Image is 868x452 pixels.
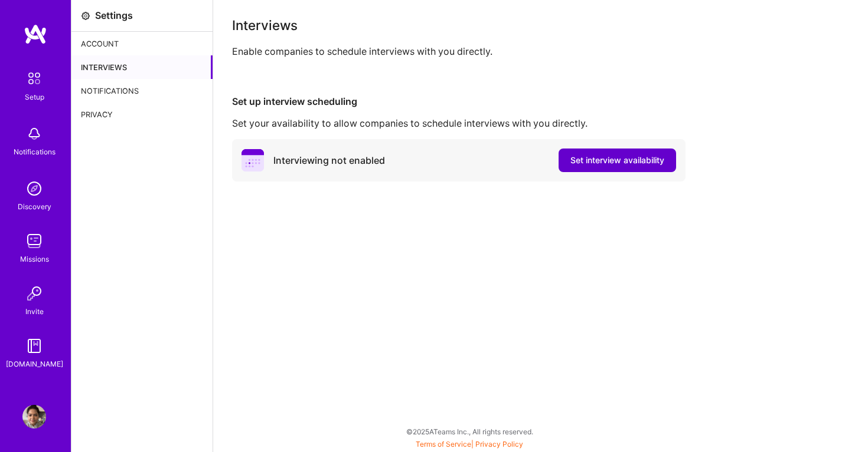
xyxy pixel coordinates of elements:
[22,405,46,428] img: User Avatar
[95,9,133,22] div: Settings
[416,440,471,448] a: Terms of Service
[22,66,47,91] img: setup
[71,417,868,446] div: © 2025 ATeams Inc., All rights reserved.
[416,440,523,448] span: |
[71,32,213,55] div: Account
[232,19,849,31] div: Interviews
[22,229,46,253] img: teamwork
[273,154,385,167] div: Interviewing not enabled
[232,95,849,108] div: Set up interview scheduling
[22,122,46,146] img: bell
[232,117,849,130] div: Set your availability to allow companies to schedule interviews with you directly.
[14,146,56,158] div: Notifications
[232,45,849,58] div: Enable companies to schedule interviews with you directly.
[559,149,676,172] button: Set interview availability
[475,440,523,448] a: Privacy Policy
[71,79,213,103] div: Notifications
[18,200,51,213] div: Discovery
[24,24,47,45] img: logo
[25,305,44,318] div: Invite
[242,149,264,171] i: icon PurpleCalendar
[25,91,44,103] div: Setup
[6,358,63,370] div: [DOMAIN_NAME]
[71,103,213,126] div: Privacy
[22,177,46,200] img: discovery
[71,55,213,79] div: Interviews
[570,154,664,166] span: Set interview availability
[19,405,49,428] a: User Avatar
[22,282,46,305] img: Invite
[20,253,49,265] div: Missions
[81,11,90,21] i: icon Settings
[22,334,46,358] img: guide book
